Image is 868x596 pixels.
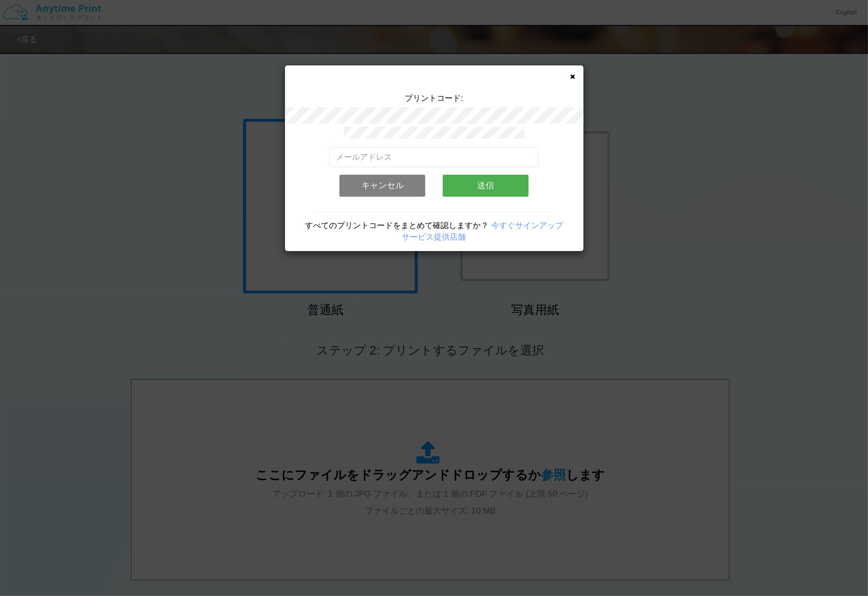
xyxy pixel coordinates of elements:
[305,221,489,230] span: すべてのプリントコードをまとめて確認しますか？
[402,233,466,241] a: サービス提供店舗
[491,221,563,230] a: 今すぐサインアップ
[443,175,529,197] button: 送信
[405,94,463,102] span: プリントコード:
[329,147,539,167] input: メールアドレス
[339,175,425,197] button: キャンセル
